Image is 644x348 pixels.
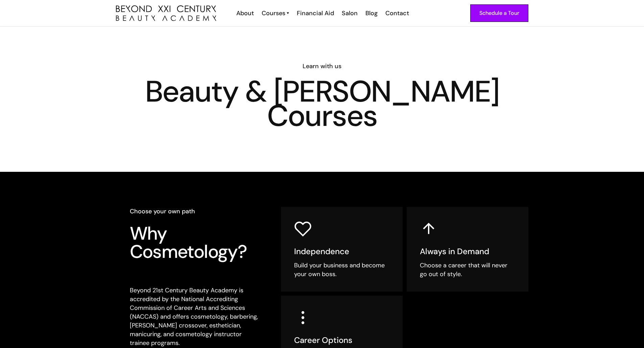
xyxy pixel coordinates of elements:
[262,9,289,18] a: Courses
[294,309,312,326] img: three dots
[420,261,515,278] div: Choose a career that will never go out of style.
[232,9,257,18] a: About
[294,261,389,278] div: Build your business and become your own boss.
[236,9,254,18] div: About
[116,79,528,128] h1: Beauty & [PERSON_NAME] Courses
[294,335,389,345] h5: Career Options
[116,62,528,71] h6: Learn with us
[420,246,515,257] h5: Always in Demand
[297,9,334,18] div: Financial Aid
[479,9,519,18] div: Schedule a Tour
[130,224,262,261] h3: Why Cosmetology?
[365,9,378,18] div: Blog
[420,220,437,238] img: up arrow
[130,207,262,216] h6: Choose your own path
[337,9,361,18] a: Salon
[294,220,312,238] img: heart icon
[116,5,216,21] img: beyond 21st century beauty academy logo
[385,9,409,18] div: Contact
[294,246,389,257] h5: Independence
[130,286,262,347] p: Beyond 21st Century Beauty Academy is accredited by the National Accrediting Commission of Career...
[292,9,337,18] a: Financial Aid
[116,5,216,21] a: home
[262,9,285,18] div: Courses
[361,9,381,18] a: Blog
[342,9,358,18] div: Salon
[470,4,528,22] a: Schedule a Tour
[381,9,412,18] a: Contact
